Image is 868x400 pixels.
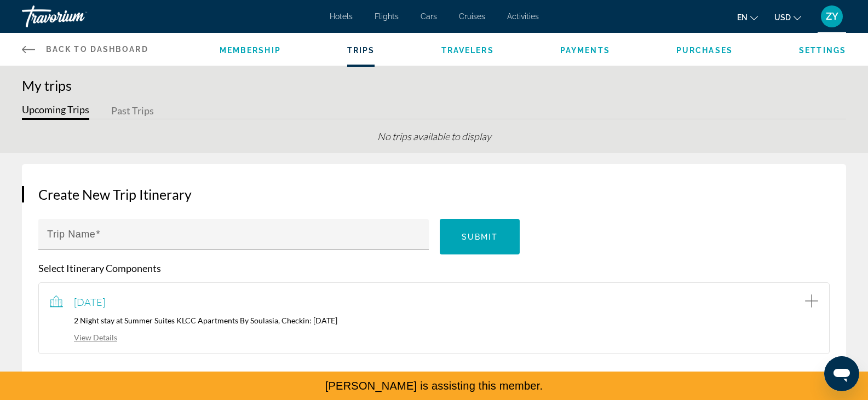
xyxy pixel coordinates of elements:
a: Activities [507,12,539,21]
span: USD [774,13,791,22]
span: ZY [826,11,838,22]
button: Past Trips [111,103,154,120]
span: en [737,13,748,22]
span: [DATE] [74,296,105,308]
span: Submit [462,233,498,241]
h3: Create New Trip Itinerary [38,186,830,202]
a: Cars [421,12,437,21]
span: Back to Dashboard [46,45,148,54]
button: Change currency [774,9,801,25]
a: Trips [347,46,375,55]
button: User Menu [818,5,846,28]
a: Travorium [22,2,131,31]
button: Upcoming Trips [22,103,89,120]
a: Hotels [330,12,353,21]
button: Add item to trip [805,294,818,310]
p: Select Itinerary Components [38,262,830,274]
a: Settings [799,46,846,55]
button: Change language [737,9,758,25]
button: Submit [440,219,520,254]
a: Membership [220,46,281,55]
a: Flights [375,12,399,21]
p: 2 Night stay at Summer Suites KLCC Apartments By Soulasia, Checkin: [DATE] [50,316,818,325]
h1: My trips [22,77,846,94]
a: Payments [560,46,610,55]
div: No trips available to display [22,130,846,153]
a: Travelers [441,46,494,55]
a: Back to Dashboard [22,33,148,66]
iframe: Button to launch messaging window [824,356,859,391]
mat-label: Trip Name [47,229,95,240]
a: Purchases [676,46,733,55]
a: Cruises [459,12,485,21]
span: [PERSON_NAME] is assisting this member. [325,380,543,392]
a: View Details [50,333,117,342]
